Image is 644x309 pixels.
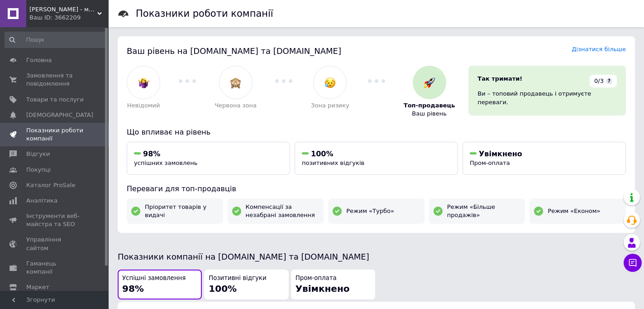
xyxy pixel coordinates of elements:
[26,126,84,143] span: Показники роботи компанії
[138,77,149,88] img: :woman-shrugging:
[479,150,522,158] span: Увімкнено
[209,283,237,294] span: 100%
[136,8,273,19] h1: Показники роботи компанії
[127,128,210,136] span: Що впливає на рівень
[590,75,617,87] div: 0/3
[295,142,458,175] button: 100%позитивних відгуків
[118,270,202,300] button: Успішні замовлення98%
[346,207,394,215] span: Режим «Турбо»
[447,203,521,219] span: Режим «Більше продажів»
[29,14,109,22] div: Ваш ID: 3662209
[26,212,84,228] span: Інструменти веб-майстра та SEO
[296,274,337,283] span: Пром-оплата
[127,46,341,56] span: Ваш рівень на [DOMAIN_NAME] та [DOMAIN_NAME]
[26,111,93,119] span: [DEMOGRAPHIC_DATA]
[412,110,447,118] span: Ваш рівень
[122,274,186,283] span: Успішні замовлення
[26,150,50,158] span: Відгуки
[215,101,257,110] span: Червона зона
[209,274,266,283] span: Позитивні відгуки
[291,270,375,300] button: Пром-оплатаУвімкнено
[477,75,522,82] span: Так тримати!
[324,77,336,88] img: :disappointed_relieved:
[296,283,350,294] span: Увімкнено
[127,142,290,175] button: 98%успішних замовлень
[477,90,617,106] div: Ви – топовий продавець і отримуєте переваги.
[404,101,455,110] span: Топ-продавець
[127,184,236,193] span: Переваги для топ-продавців
[246,203,320,219] span: Компенсації за незабрані замовлення
[470,159,510,166] span: Пром-оплата
[548,207,600,215] span: Режим «Економ»
[134,159,197,166] span: успішних замовлень
[463,142,626,175] button: УвімкненоПром-оплата
[311,101,349,110] span: Зона ризику
[26,236,84,252] span: Управління сайтом
[143,150,160,158] span: 98%
[311,150,333,158] span: 100%
[26,166,51,174] span: Покупці
[204,270,288,300] button: Позитивні відгуки100%
[26,181,75,189] span: Каталог ProSale
[5,32,107,48] input: Пошук
[26,56,52,64] span: Головна
[572,46,626,53] a: Дізнатися більше
[26,96,84,104] span: Товари та послуги
[127,101,160,110] span: Невідомий
[145,203,219,219] span: Пріоритет товарів у видачі
[26,283,49,291] span: Маркет
[606,78,612,84] span: ?
[424,77,435,88] img: :rocket:
[302,159,364,166] span: позитивних відгуків
[122,283,144,294] span: 98%
[230,77,241,88] img: :see_no_evil:
[26,197,57,205] span: Аналітика
[26,260,84,276] span: Гаманець компанії
[29,5,97,14] span: Oliver - магазин середземноморських товарів
[624,254,642,272] button: Чат з покупцем
[118,252,369,261] span: Показники компанії на [DOMAIN_NAME] та [DOMAIN_NAME]
[26,72,84,88] span: Замовлення та повідомлення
